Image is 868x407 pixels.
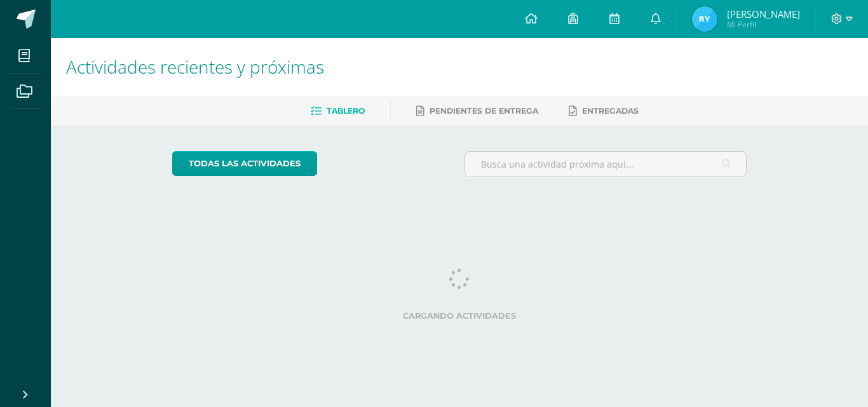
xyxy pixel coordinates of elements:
[465,152,747,177] input: Busca una actividad próxima aquí...
[569,101,639,121] a: Entregadas
[172,311,747,321] label: Cargando actividades
[327,106,365,116] span: Tablero
[430,106,538,116] span: Pendientes de entrega
[416,101,538,121] a: Pendientes de entrega
[692,6,717,32] img: 205517e5f2476895c4d85f1e4490c9f7.png
[727,8,800,20] span: [PERSON_NAME]
[582,106,639,116] span: Entregadas
[311,101,365,121] a: Tablero
[172,151,317,176] a: todas las Actividades
[66,55,324,79] span: Actividades recientes y próximas
[727,19,800,30] span: Mi Perfil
